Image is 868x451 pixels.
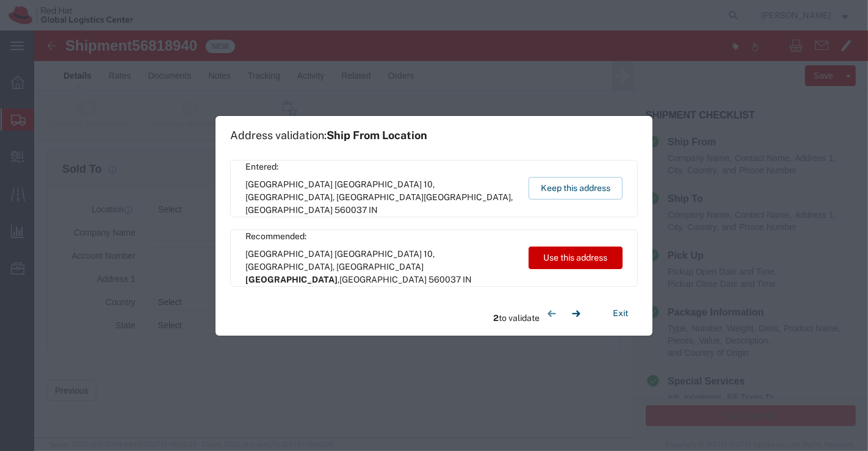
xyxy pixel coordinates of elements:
span: [GEOGRAPHIC_DATA] [GEOGRAPHIC_DATA] 10, [GEOGRAPHIC_DATA], [GEOGRAPHIC_DATA] , [245,248,517,286]
span: [GEOGRAPHIC_DATA] [245,205,333,215]
span: IN [369,205,378,215]
span: 560037 [429,275,461,284]
span: Entered: [245,161,517,173]
span: [GEOGRAPHIC_DATA] [245,275,338,284]
button: Keep this address [529,177,623,200]
button: Exit [603,303,638,324]
span: [GEOGRAPHIC_DATA] [424,192,511,202]
span: 560037 [335,205,367,215]
span: Ship From Location [327,129,427,142]
span: IN [463,275,472,284]
span: 2 [493,313,499,323]
span: [GEOGRAPHIC_DATA] [339,275,427,284]
h1: Address validation: [230,129,427,142]
div: to validate [493,301,588,326]
span: Recommended: [245,230,517,243]
button: Use this address [529,247,623,269]
span: [GEOGRAPHIC_DATA] [GEOGRAPHIC_DATA] 10, [GEOGRAPHIC_DATA], [GEOGRAPHIC_DATA] , [245,178,517,217]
